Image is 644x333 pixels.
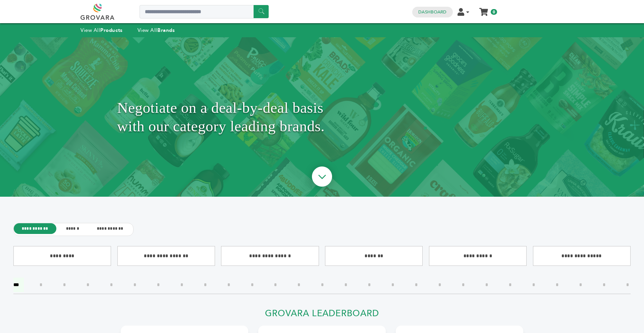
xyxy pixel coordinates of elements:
[100,27,122,34] strong: Products
[138,27,175,34] a: View AllBrands
[121,308,523,323] h2: Grovara Leaderboard
[140,5,269,18] input: Search a product or brand...
[80,27,123,34] a: View AllProducts
[480,6,488,13] a: My Cart
[157,27,175,34] strong: Brands
[304,160,340,195] img: ourBrandsHeroArrow.png
[418,9,446,15] a: Dashboard
[491,9,497,15] span: 0
[117,54,527,180] h1: Negotiate on a deal-by-deal basis with our category leading brands.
